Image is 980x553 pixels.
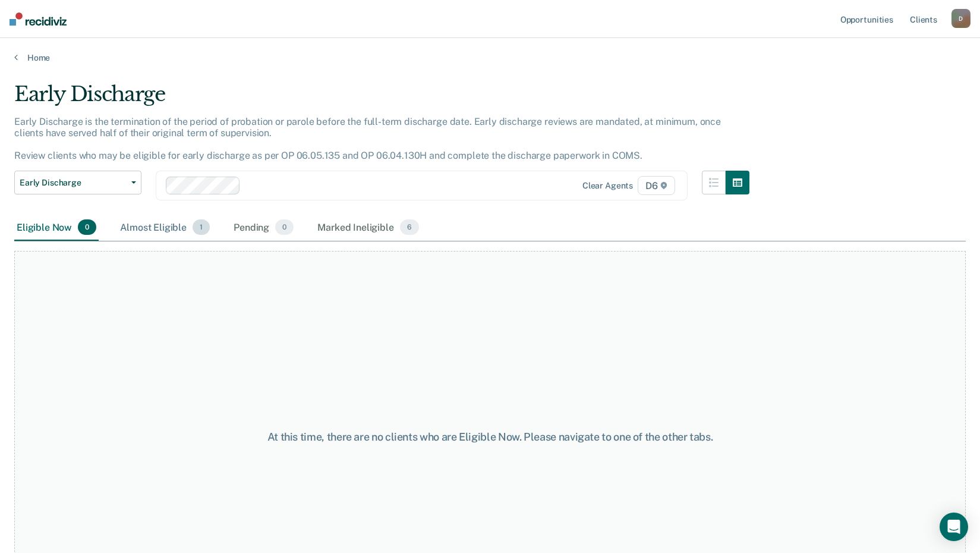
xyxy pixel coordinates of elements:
div: Pending0 [231,215,296,241]
img: Recidiviz [10,12,67,26]
span: 6 [400,219,419,235]
div: Almost Eligible1 [118,215,212,241]
span: 0 [275,219,294,235]
span: 1 [193,219,210,235]
p: Early Discharge is the termination of the period of probation or parole before the full-term disc... [14,116,721,162]
span: Early Discharge [20,178,127,188]
span: D6 [638,176,675,195]
div: Early Discharge [14,82,749,116]
div: Marked Ineligible6 [315,215,421,241]
a: Home [14,52,966,63]
button: D [951,9,970,28]
div: Open Intercom Messenger [940,513,968,541]
span: 0 [78,219,96,235]
div: Eligible Now0 [14,215,99,241]
div: At this time, there are no clients who are Eligible Now. Please navigate to one of the other tabs. [253,431,728,444]
div: Clear agents [582,181,633,191]
button: Early Discharge [14,171,141,194]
